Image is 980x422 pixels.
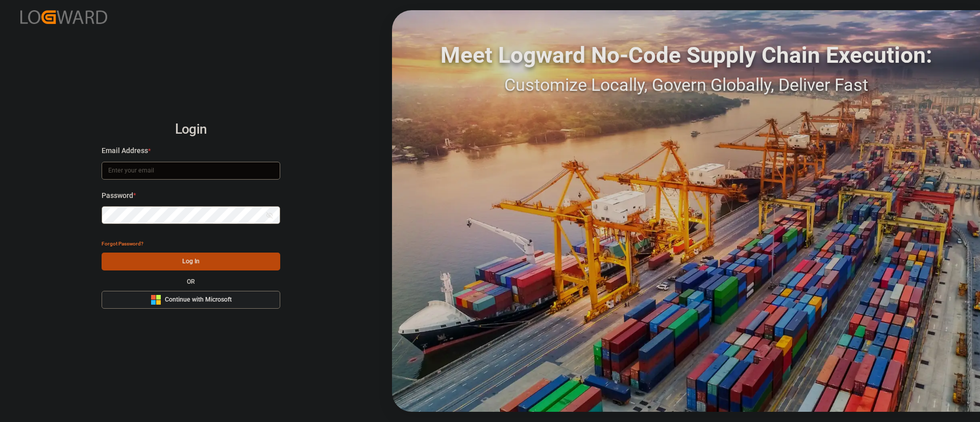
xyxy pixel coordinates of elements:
button: Log In [102,253,280,270]
img: Logward_new_orange.png [20,10,107,24]
button: Continue with Microsoft [102,291,280,309]
div: Customize Locally, Govern Globally, Deliver Fast [392,72,980,98]
span: Password [102,190,133,201]
small: OR [187,279,195,285]
span: Email Address [102,145,148,156]
h2: Login [102,113,280,146]
span: Continue with Microsoft [165,295,232,305]
div: Meet Logward No-Code Supply Chain Execution: [392,38,980,72]
input: Enter your email [102,162,280,180]
button: Forgot Password? [102,235,143,253]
